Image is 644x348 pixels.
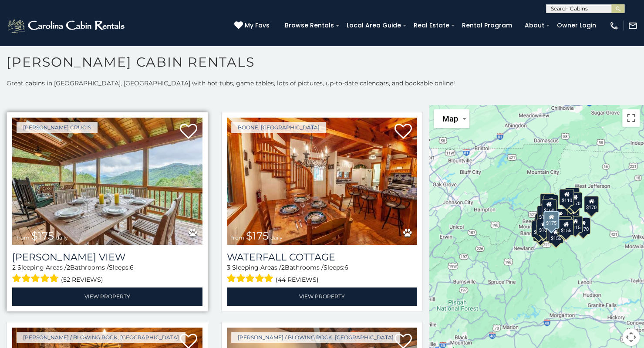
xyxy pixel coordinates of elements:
[543,211,559,228] div: $175
[548,226,563,243] div: $155
[536,218,551,235] div: $180
[553,208,567,225] div: $190
[227,263,417,285] div: Sleeping Areas / Bathrooms / Sleeps:
[231,332,400,343] a: [PERSON_NAME] / Blowing Rock, [GEOGRAPHIC_DATA]
[231,122,326,133] a: Boone, [GEOGRAPHIC_DATA]
[67,264,70,271] span: 2
[227,251,417,263] a: Waterfall Cottage
[567,216,582,233] div: $115
[565,206,580,223] div: $150
[12,263,202,285] div: Sleeping Areas / Bathrooms / Sleeps:
[12,118,202,245] a: Valle View from $175 daily
[246,230,269,242] span: $175
[565,188,580,204] div: $170
[567,192,582,208] div: $170
[559,219,573,236] div: $155
[17,234,30,241] span: from
[394,123,412,141] a: Add to favorites
[231,234,244,241] span: from
[344,264,348,271] span: 6
[531,221,546,237] div: $140
[434,109,469,128] button: Change map style
[409,19,454,32] a: Real Estate
[520,19,549,32] a: About
[559,189,574,206] div: $110
[628,21,637,30] img: mail-regular-white.png
[227,264,230,271] span: 3
[563,214,578,230] div: $130
[7,17,127,34] img: White-1-2.png
[130,264,134,271] span: 6
[558,215,573,231] div: $175
[541,199,556,216] div: $160
[234,21,272,30] a: My Favs
[56,234,68,241] span: daily
[557,216,572,233] div: $185
[576,217,590,234] div: $170
[442,114,458,123] span: Map
[553,19,600,32] a: Owner Login
[61,274,103,285] span: (52 reviews)
[17,332,185,343] a: [PERSON_NAME] / Blowing Rock, [GEOGRAPHIC_DATA]
[622,328,640,346] button: Map camera controls
[543,195,558,211] div: $140
[342,19,405,32] a: Local Area Guide
[12,251,202,263] h3: Valle View
[609,21,619,30] img: phone-regular-white.png
[546,225,561,242] div: $180
[227,287,417,305] a: View Property
[31,230,54,242] span: $175
[539,193,554,209] div: $185
[17,122,98,133] a: [PERSON_NAME] Crucis
[622,109,640,127] button: Toggle fullscreen view
[563,193,578,209] div: $125
[280,19,338,32] a: Browse Rentals
[458,19,516,32] a: Rental Program
[180,123,197,141] a: Add to favorites
[245,21,270,30] span: My Favs
[12,287,202,305] a: View Property
[584,196,599,212] div: $170
[227,118,417,245] a: Waterfall Cottage from $175 daily
[12,118,202,245] img: Valle View
[12,264,16,271] span: 2
[276,274,319,285] span: (44 reviews)
[533,224,548,241] div: $190
[281,264,285,271] span: 2
[270,234,283,241] span: daily
[536,206,551,222] div: $155
[227,118,417,245] img: Waterfall Cottage
[12,251,202,263] a: [PERSON_NAME] View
